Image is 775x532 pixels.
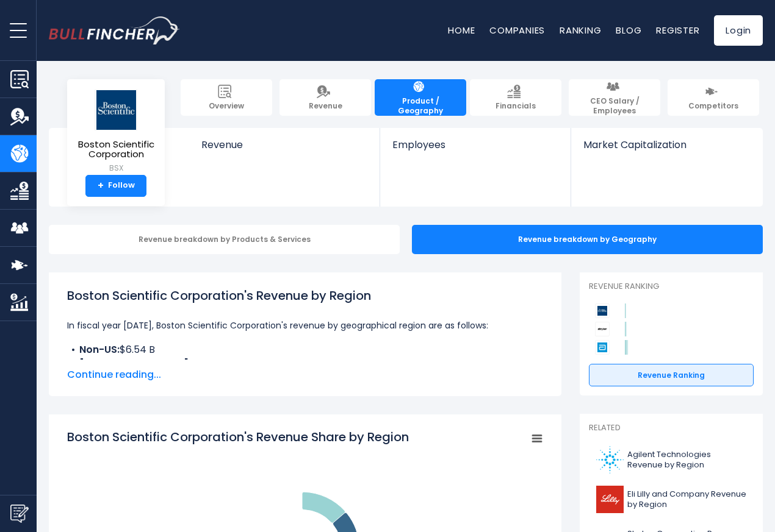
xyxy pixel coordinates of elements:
[309,101,342,111] span: Revenue
[583,139,749,151] span: Market Capitalization
[714,15,763,46] a: Login
[76,89,156,175] a: Boston Scientific Corporation BSX
[77,163,155,174] small: BSX
[595,322,610,336] img: Stryker Corporation competitors logo
[589,483,754,516] a: Eli Lilly and Company Revenue by Region
[616,24,641,37] a: Blog
[496,101,536,111] span: Financials
[596,486,624,513] img: LLY logo
[67,286,543,305] h1: Boston Scientific Corporation's Revenue by Region
[381,96,460,115] span: Product / Geography
[79,357,191,371] b: [GEOGRAPHIC_DATA]:
[575,96,654,115] span: CEO Salary / Employees
[67,357,543,372] li: $10.21 B
[209,101,244,111] span: Overview
[67,367,543,382] span: Continue reading...
[688,101,738,111] span: Competitors
[375,79,466,116] a: Product / Geography
[668,79,759,116] a: Competitors
[67,318,543,333] p: In fiscal year [DATE], Boston Scientific Corporation's revenue by geographical region are as foll...
[627,450,746,470] span: Agilent Technologies Revenue by Region
[656,24,699,37] a: Register
[596,446,624,473] img: A logo
[79,342,120,356] b: Non-US:
[67,342,543,357] li: $6.54 B
[85,175,146,197] a: +Follow
[49,16,180,44] img: bullfincher logo
[560,24,601,37] a: Ranking
[595,303,610,318] img: Boston Scientific Corporation competitors logo
[589,364,754,387] a: Revenue Ranking
[181,79,272,116] a: Overview
[589,282,754,292] p: Revenue Ranking
[201,139,368,151] span: Revenue
[412,225,763,254] div: Revenue breakdown by Geography
[448,24,475,37] a: Home
[67,428,409,445] tspan: Boston Scientific Corporation's Revenue Share by Region
[589,423,754,433] p: Related
[279,79,371,116] a: Revenue
[189,128,380,171] a: Revenue
[392,139,558,151] span: Employees
[49,16,180,44] a: Go to homepage
[470,79,561,116] a: Financials
[571,128,762,171] a: Market Capitalization
[77,140,155,160] span: Boston Scientific Corporation
[489,24,545,37] a: Companies
[627,489,746,510] span: Eli Lilly and Company Revenue by Region
[380,128,570,171] a: Employees
[49,225,400,254] div: Revenue breakdown by Products & Services
[98,180,104,191] strong: +
[569,79,660,116] a: CEO Salary / Employees
[595,340,610,355] img: Abbott Laboratories competitors logo
[589,443,754,477] a: Agilent Technologies Revenue by Region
